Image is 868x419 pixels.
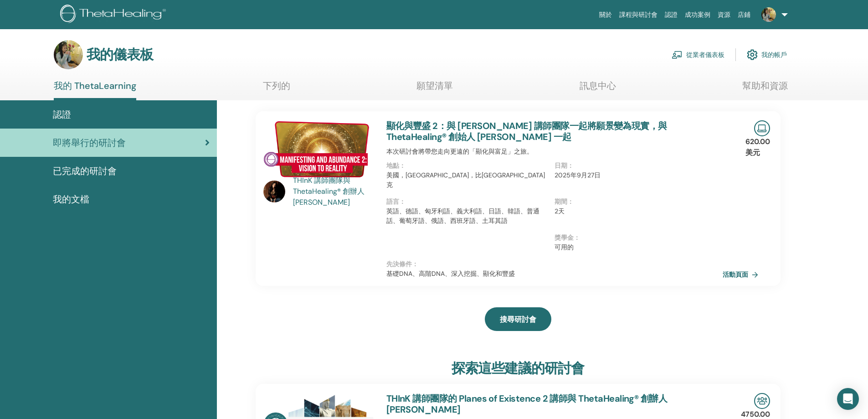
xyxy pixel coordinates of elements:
a: 資源 [714,6,734,23]
img: 線上直播研討會 [754,120,770,136]
font: 認證 [53,109,71,120]
font: 訊息中心 [580,80,616,92]
font: 地點 [386,161,399,170]
font: 我的儀表板 [87,46,153,63]
font: 從業者儀表板 [686,51,724,59]
font: 期間 [555,197,567,206]
font: 關於 [599,11,612,18]
font: 獎學金 [555,233,574,242]
a: 認證 [661,6,681,23]
img: 顯化與豐盛 2：從願景到現實 [263,120,375,178]
a: 活動頁面 [723,268,762,281]
font: 基礎DNA、高階DNA、深入挖掘、顯化和豐盛 [386,269,515,278]
a: THInK 講師團隊的 Planes of Existence 2 講師與 ThetaHealing® 創辦人 [PERSON_NAME] [386,393,668,415]
img: default.jpg [54,40,83,69]
font: 我的帳戶 [761,51,787,59]
img: default.jpg [263,181,285,202]
font: ： [567,197,574,206]
font: 幫助和資源 [742,80,788,92]
font: 探索這些建議的研討會 [452,359,585,377]
a: 顯化與豐盛 2：與 [PERSON_NAME] 講師團隊一起將願景變為現實，與 ThetaHealing® 創始人 [PERSON_NAME] 一起 [386,120,667,143]
a: 店鋪 [734,6,754,23]
img: 現場研討會 [754,393,770,409]
a: 幫助和資源 [742,80,788,98]
font: 本次研討會將帶您走向更遠的「顯化與富足」之旅。 [386,147,533,155]
font: 搜尋研討會 [500,315,536,324]
img: logo.png [60,5,169,25]
font: 2天 [555,207,565,215]
font: ： [574,233,580,242]
font: 2025年9月27日 [555,171,601,179]
a: 願望清單 [416,80,453,98]
font: 資源 [718,11,730,18]
font: 可用的 [555,243,574,251]
a: 課程與研討會 [616,6,661,23]
a: 成功案例 [681,6,714,23]
font: 店鋪 [738,11,750,18]
font: 美國，[GEOGRAPHIC_DATA]，比[GEOGRAPHIC_DATA]克 [386,171,545,189]
font: 620.00 美元 [745,137,770,157]
div: 開啟 Intercom Messenger [837,388,859,410]
font: 先決條件 [386,260,412,268]
a: 下列的 [263,80,290,98]
a: 搜尋研討會 [485,307,551,331]
img: cog.svg [747,47,758,62]
font: 日期 [555,161,567,170]
font: ： [399,197,406,206]
a: 從業者儀表板 [672,45,724,65]
a: 訊息中心 [580,80,616,98]
font: 我的文檔 [53,193,89,205]
a: 我的 ThetaLearning [54,80,136,100]
a: THInK 講師團隊與 ThetaHealing® 創辦人[PERSON_NAME] [293,175,377,208]
a: 關於 [596,6,616,23]
font: ： [567,161,574,170]
font: 語言 [386,197,399,206]
font: ： [412,260,418,268]
font: ThetaHealing® 創辦人[PERSON_NAME] [293,186,365,207]
font: 即將舉行的研討會 [53,137,126,149]
img: default.jpg [761,7,776,22]
font: ： [399,161,406,170]
font: 下列的 [263,80,290,92]
font: 課程與研討會 [619,11,657,18]
font: 成功案例 [685,11,710,18]
font: 英語、德語、匈牙利語、義大利語、日語、韓語、普通話、葡萄牙語、俄語、西班牙語、土耳其語 [386,207,539,225]
font: 我的 ThetaLearning [54,80,136,92]
font: 認證 [665,11,678,18]
a: 我的帳戶 [747,45,787,65]
font: THInK 講師團隊與 [293,176,350,185]
font: 已完成的研討會 [53,165,117,177]
img: chalkboard-teacher.svg [672,51,683,59]
font: 活動頁面 [723,271,748,279]
font: 願望清單 [416,80,453,92]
